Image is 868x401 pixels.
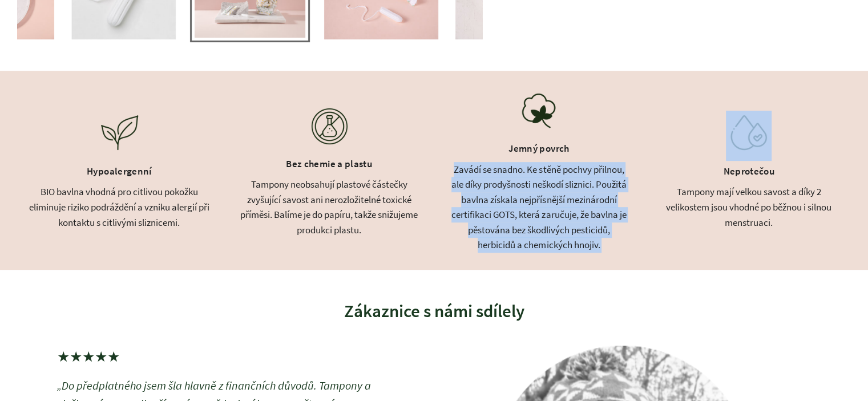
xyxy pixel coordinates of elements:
[449,138,630,162] div: Jemný povrch
[658,161,839,185] div: Neprotečou
[57,346,434,368] p: ★★★★★
[239,177,420,237] div: Tampony neobsahují plastové částečky zvyšující savost ani nerozložitelné toxické příměsi. Balíme ...
[449,162,630,253] div: Zavádí se snadno. Ke stěně pochvy přilnou, ale díky prodyšnosti neškodí sliznici. Použitá bavlna ...
[239,153,420,177] div: Bez chemie a plastu
[29,161,210,185] div: Hypoalergenní
[658,184,839,230] div: Tampony mají velkou savost a díky 2 velikostem jsou vhodné po běžnou i silnou menstruaci.
[29,184,210,230] div: BIO bavlna vhodná pro citlivou pokožku eliminuje riziko podráždění a vzniku alergií při kontaktu ...
[57,298,811,323] h2: Zákaznice s námi sdílely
